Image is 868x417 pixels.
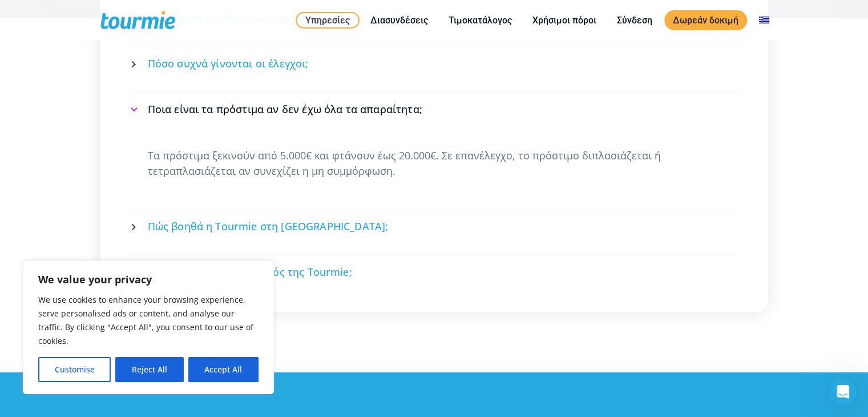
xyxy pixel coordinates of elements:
p: We value your privacy [38,272,259,286]
a: Τι είναι ο ψηφιακός οδηγός της Tourmie; [131,257,738,287]
a: Ποια είναι τα πρόστιμα αν δεν έχω όλα τα απαραίτητα; [131,94,738,125]
p: Τα πρόστιμα ξεκινούν από 5.000€ και φτάνουν έως 20.000€. Σε επανέλεγχο, το πρόστιμο διπλασιάζεται... [148,148,721,179]
button: Accept All [188,357,259,382]
p: We use cookies to enhance your browsing experience, serve personalised ads or content, and analys... [38,293,259,348]
iframe: Intercom live chat [829,378,857,406]
a: Πόσο συχνά γίνονται οι έλεγχοι; [131,49,738,79]
button: Reject All [115,357,183,382]
span: Ποια είναι τα πρόστιμα αν δεν έχω όλα τα απαραίτητα; [148,102,422,117]
span: Πόσο συχνά γίνονται οι έλεγχοι; [148,57,309,71]
span: Πώς βοηθά η Tourmie στη [GEOGRAPHIC_DATA]; [148,219,389,234]
button: Customise [38,357,111,382]
a: Πώς βοηθά η Tourmie στη [GEOGRAPHIC_DATA]; [131,211,738,242]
